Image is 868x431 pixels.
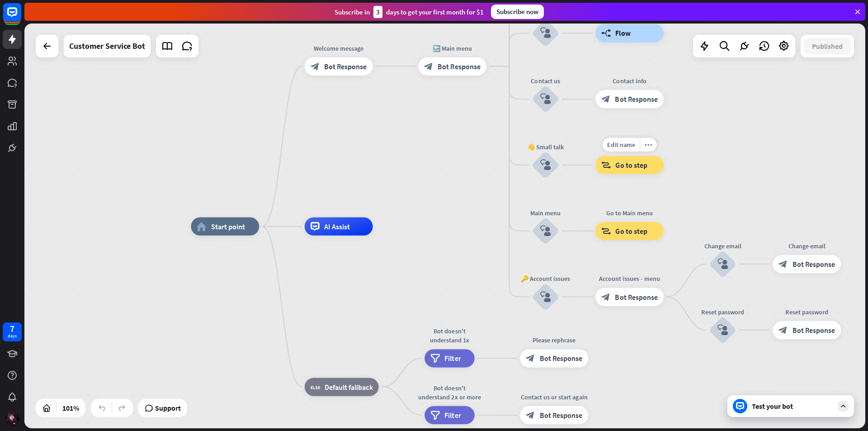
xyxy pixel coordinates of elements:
span: Start point [211,222,245,231]
i: block_user_input [540,226,551,237]
span: Bot Response [324,62,367,71]
i: block_user_input [540,291,551,302]
i: block_bot_response [311,62,320,71]
i: block_user_input [717,259,728,270]
span: Flow [615,28,630,38]
div: 🔑 Account issues [518,274,573,283]
div: Contact us or start again [513,393,595,402]
span: Go to step [615,161,647,170]
i: home_2 [197,222,206,231]
i: block_bot_response [778,325,788,334]
i: block_user_input [540,94,551,104]
div: 7 [10,325,14,333]
span: Bot Response [793,325,835,334]
div: Subscribe now [491,5,544,19]
i: block_bot_response [424,62,433,71]
i: block_user_input [540,28,551,38]
span: Bot Response [438,62,481,71]
div: Change email [766,241,848,250]
i: block_bot_response [601,95,610,104]
i: more_horiz [645,141,652,148]
i: filter [430,354,440,363]
div: 101% [60,401,82,415]
div: Contact info [589,76,670,85]
div: 🔙 Main menu [411,43,493,52]
div: days [8,333,17,339]
div: Test your bot [752,402,833,411]
i: block_bot_response [526,354,535,363]
span: AI Assist [324,222,350,231]
span: Support [155,401,181,415]
button: Open LiveChat chat widget [7,4,34,31]
div: Reset password [766,307,848,316]
div: Welcome message [298,43,380,52]
span: Filter [444,354,461,363]
i: block_bot_response [526,411,535,420]
i: block_bot_response [601,292,610,301]
div: Go to Main menu [589,208,670,217]
div: Bot doesn't understand 2x or more [418,384,481,402]
i: filter [430,411,440,420]
div: Subscribe in days to get your first month for $1 [335,6,484,18]
div: Main menu [518,208,573,217]
span: Bot Response [615,95,658,104]
span: Bot Response [540,354,583,363]
span: Bot Response [540,411,583,420]
span: Edit name [607,141,635,149]
i: block_goto [601,161,611,170]
div: 👋 Small talk [518,142,573,152]
div: Contact us [518,76,573,85]
a: 7 days [3,322,22,341]
div: Customer Service Bot [69,35,145,57]
i: block_bot_response [778,260,788,269]
span: Default fallback [325,382,373,391]
span: Bot Response [615,292,658,301]
i: builder_tree [601,28,611,38]
i: block_goto [601,227,611,236]
div: Change email [695,241,750,250]
i: block_fallback [311,382,320,391]
span: Go to step [615,227,647,236]
i: block_user_input [717,324,728,335]
span: Bot Response [793,260,835,269]
div: Bot doesn't understand 1x [418,327,481,345]
div: Reset password [695,307,750,316]
div: 3 [373,6,382,18]
i: block_user_input [540,160,551,171]
div: Account issues - menu [589,274,670,283]
span: Filter [444,411,461,420]
button: Published [804,38,851,54]
div: Please rephrase [513,336,595,345]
